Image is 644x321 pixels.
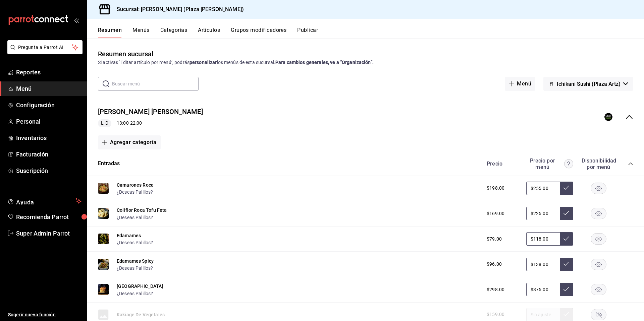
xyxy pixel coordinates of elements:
div: collapse-menu-row [87,102,644,133]
button: ¿Deseas Palillos? [117,214,153,221]
span: Facturación [16,150,82,159]
span: L-D [98,120,111,127]
div: Resumen sucursal [98,49,153,59]
button: collapse-category-row [628,161,633,167]
button: [GEOGRAPHIC_DATA] [117,283,163,290]
span: Ichikani Sushi (Plaza Artz) [557,81,621,87]
span: Inventarios [16,133,82,142]
img: Preview [98,259,109,270]
div: Si activas ‘Editar artículo por menú’, podrás los menús de esta sucursal. [98,59,633,66]
button: [PERSON_NAME] [PERSON_NAME] [98,107,203,117]
span: Reportes [16,68,82,77]
button: ¿Deseas Palillos? [117,239,153,246]
span: $79.00 [487,236,502,243]
button: Entradas [98,160,120,168]
button: ¿Deseas Palillos? [117,290,153,297]
input: Sin ajuste [526,232,560,246]
img: Preview [98,183,109,194]
span: Ayuda [16,197,73,205]
div: Precio [480,160,523,167]
button: Camarones Roca [117,182,154,188]
button: Menús [132,27,149,38]
strong: Para cambios generales, ve a “Organización”. [275,60,374,65]
button: Resumen [98,27,122,38]
input: Sin ajuste [526,182,560,195]
button: ¿Deseas Palillos? [117,189,153,195]
button: Grupos modificadores [231,27,286,38]
button: ¿Deseas Palillos? [117,265,153,271]
button: open_drawer_menu [74,17,79,23]
span: $298.00 [487,286,504,293]
div: navigation tabs [98,27,644,38]
img: Preview [98,234,109,244]
button: Edamames Spicy [117,258,154,264]
span: Sugerir nueva función [8,311,82,318]
button: Edamames [117,232,141,239]
div: Disponibilidad por menú [582,157,615,170]
button: Pregunta a Parrot AI [7,40,83,54]
span: $96.00 [487,261,502,268]
h3: Sucursal: [PERSON_NAME] (Plaza [PERSON_NAME]) [111,5,244,13]
div: Precio por menú [526,157,573,170]
input: Sin ajuste [526,258,560,271]
button: Menú [505,77,535,91]
input: Sin ajuste [526,207,560,220]
button: Agregar categoría [98,135,161,149]
span: Pregunta a Parrot AI [18,44,72,51]
button: Categorías [160,27,187,38]
img: Preview [98,284,109,295]
button: Coliflor Roca Tofu Feta [117,207,167,213]
span: Recomienda Parrot [16,212,82,221]
input: Buscar menú [112,77,199,90]
span: Personal [16,117,82,126]
span: Suscripción [16,166,82,175]
img: Preview [98,208,109,219]
span: $198.00 [487,185,504,192]
div: 13:00 - 22:00 [98,119,203,127]
strong: personalizar [190,60,217,65]
span: Menú [16,84,82,93]
a: Pregunta a Parrot AI [5,49,83,56]
button: Publicar [297,27,318,38]
button: Artículos [198,27,220,38]
span: Super Admin Parrot [16,229,82,238]
span: $169.00 [487,210,504,217]
span: Configuración [16,101,82,110]
button: Ichikani Sushi (Plaza Artz) [543,77,633,91]
input: Sin ajuste [526,283,560,296]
